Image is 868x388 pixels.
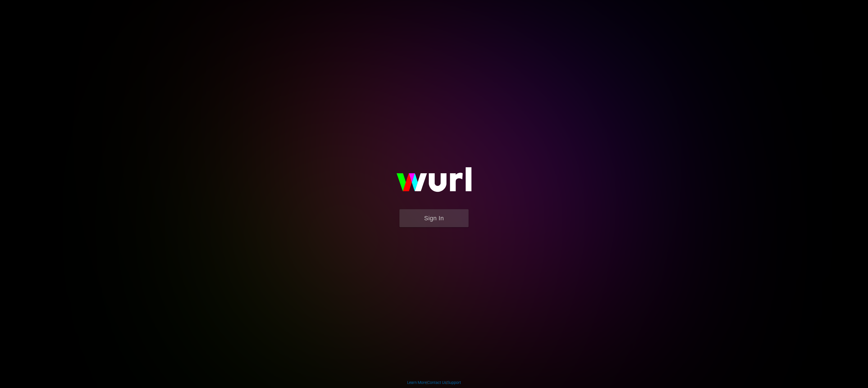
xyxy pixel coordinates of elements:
a: Learn More [407,380,427,385]
a: Support [447,380,461,385]
a: Contact Us [427,380,446,385]
button: Sign In [399,209,469,227]
img: wurl-logo-on-black-223613ac3d8ba8fe6dc639794a292ebdb59501304c7dfd60c99c58986ef67473.svg [379,155,489,209]
div: | | [407,380,461,385]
